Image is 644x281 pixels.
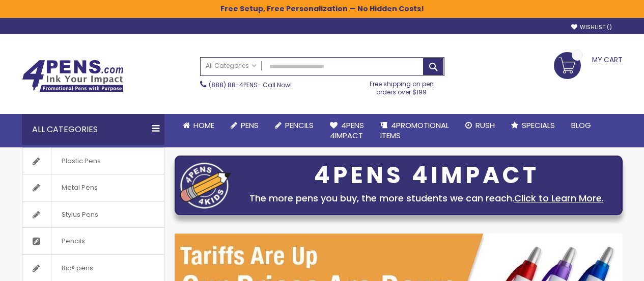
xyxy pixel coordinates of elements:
img: 4Pens Custom Pens and Promotional Products [22,60,124,92]
div: All Categories [22,114,164,145]
a: Pencils [22,228,164,254]
span: Specials [522,120,555,131]
img: four_pen_logo.png [180,162,231,209]
div: The more pens you buy, the more students we can reach. [236,191,617,206]
a: Pencils [267,114,322,137]
a: Click to Learn More. [514,192,604,205]
a: Rush [457,114,503,137]
div: Free shipping on pen orders over $199 [359,76,444,96]
a: 4Pens4impact [322,114,372,147]
a: 4PROMOTIONALITEMS [372,114,457,147]
div: 4PENS 4IMPACT [236,165,617,186]
span: Pencils [51,228,95,254]
span: Metal Pens [51,174,108,201]
span: 4PROMOTIONAL ITEMS [380,120,449,141]
span: Rush [475,120,495,131]
span: All Categories [206,62,257,70]
a: Wishlist [571,23,612,31]
a: Pens [222,114,267,137]
a: Home [175,114,222,137]
a: Metal Pens [22,174,164,201]
span: Pencils [285,120,314,131]
a: Stylus Pens [22,201,164,228]
a: Blog [563,114,599,137]
span: Plastic Pens [51,148,111,174]
span: Home [193,120,214,131]
span: - Call Now! [209,81,292,89]
a: Plastic Pens [22,148,164,174]
span: Pens [241,120,259,131]
a: Specials [503,114,563,137]
span: Stylus Pens [51,201,108,228]
span: 4Pens 4impact [330,120,364,141]
span: Blog [571,120,591,131]
a: (888) 88-4PENS [209,81,258,89]
a: All Categories [201,58,262,74]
